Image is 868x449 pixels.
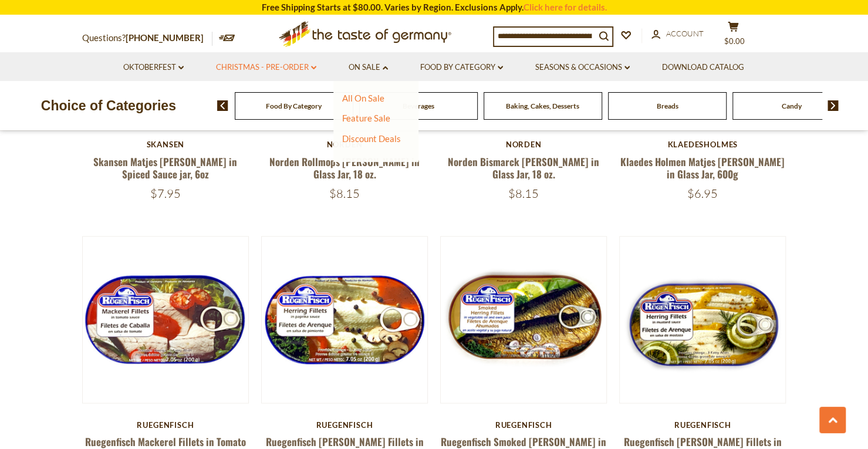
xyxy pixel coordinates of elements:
[123,61,184,74] a: Oktoberfest
[217,100,228,111] img: previous arrow
[716,21,751,50] button: $0.00
[440,420,607,430] div: Ruegenfisch
[620,154,785,181] a: Klaedes Holmen Matjes [PERSON_NAME] in Glass Jar, 600g
[506,102,579,110] a: Baking, Cakes, Desserts
[448,154,599,181] a: Norden Bismarck [PERSON_NAME] in Glass Jar, 18 oz.
[216,61,316,74] a: Christmas - PRE-ORDER
[262,237,428,403] img: Ruegenfisch Herring Fillets in Paprika Sauce, 7.05 oz.
[620,237,786,403] img: Ruegenfisch Herring Fillets in Mustard Sauce, 7.05 oz.
[662,61,744,74] a: Download Catalog
[619,140,786,149] div: Klaedesholmes
[782,102,802,110] a: Candy
[82,140,249,149] div: Skansen
[535,61,630,74] a: Seasons & Occasions
[828,100,839,111] img: next arrow
[656,102,678,110] a: Breads
[508,186,539,201] span: $8.15
[329,186,360,201] span: $8.15
[651,28,704,40] a: Account
[523,2,607,12] a: Click here for details.
[269,154,420,181] a: Norden Rollmops [PERSON_NAME] in Glass Jar, 18 oz.
[349,61,388,74] a: On Sale
[440,140,607,149] div: Norden
[150,186,181,201] span: $7.95
[126,32,204,43] a: [PHONE_NUMBER]
[420,61,503,74] a: Food By Category
[441,237,607,403] img: Ruegenfisch Smoked Herring in Vegetable Oil and Own Juices, 7.05 oz.
[342,113,390,123] a: Feature Sale
[342,93,384,103] a: All On Sale
[261,420,428,430] div: Ruegenfisch
[93,154,237,181] a: Skansen Matjes [PERSON_NAME] in Spiced Sauce jar, 6oz
[666,29,704,38] span: Account
[83,237,249,403] img: Ruegenfisch Mackerel Fillets in Tomato Juice, 7.05 oz.
[82,420,249,430] div: Ruegenfisch
[266,102,322,110] a: Food By Category
[724,36,745,46] span: $0.00
[82,31,212,46] p: Questions?
[687,186,718,201] span: $6.95
[261,140,428,149] div: Norden
[342,130,401,147] a: Discount Deals
[619,420,786,430] div: Ruegenfisch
